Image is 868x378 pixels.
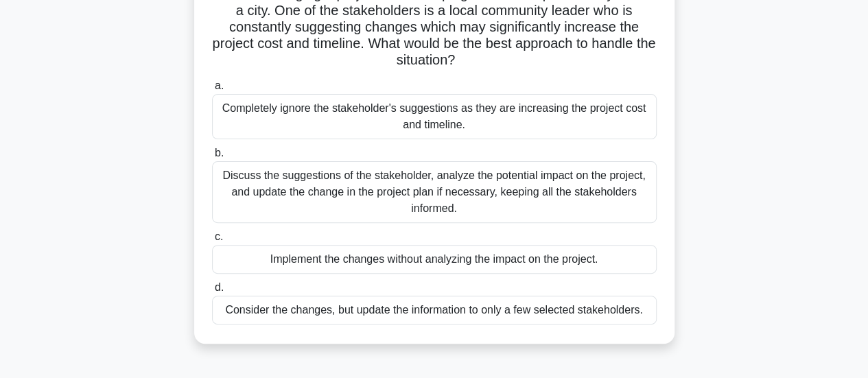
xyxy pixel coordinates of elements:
div: Discuss the suggestions of the stakeholder, analyze the potential impact on the project, and upda... [212,161,657,223]
div: Consider the changes, but update the information to only a few selected stakeholders. [212,296,657,324]
span: c. [215,231,223,242]
span: d. [215,281,224,293]
span: b. [215,147,224,158]
div: Completely ignore the stakeholder's suggestions as they are increasing the project cost and timel... [212,94,657,139]
div: Implement the changes without analyzing the impact on the project. [212,245,657,274]
span: a. [215,80,224,91]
